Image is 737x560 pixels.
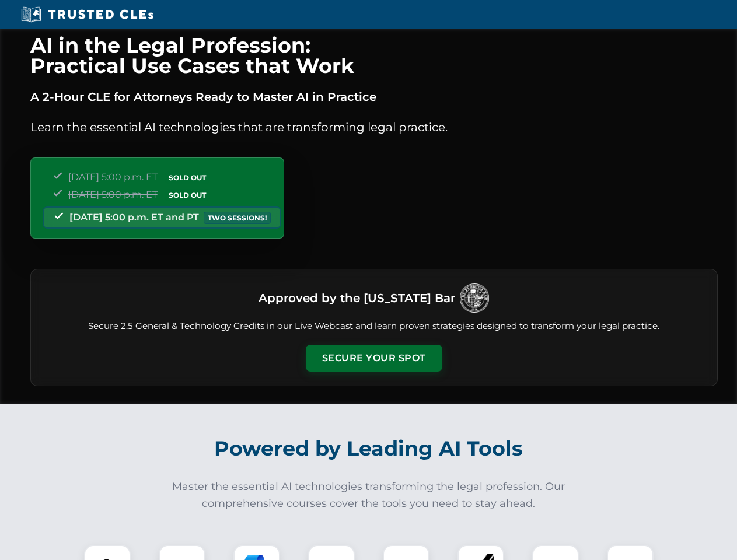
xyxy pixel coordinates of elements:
p: Master the essential AI technologies transforming the legal profession. Our comprehensive courses... [165,478,573,512]
h3: Approved by the [US_STATE] Bar [259,288,455,309]
p: Secure 2.5 General & Technology Credits in our Live Webcast and learn proven strategies designed ... [45,320,703,333]
span: [DATE] 5:00 p.m. ET [68,189,158,200]
p: Learn the essential AI technologies that are transforming legal practice. [30,118,718,136]
p: A 2-Hour CLE for Attorneys Ready to Master AI in Practice [30,87,718,106]
span: SOLD OUT [165,189,210,201]
img: Trusted CLEs [18,6,157,23]
span: [DATE] 5:00 p.m. ET [68,171,158,183]
span: SOLD OUT [165,171,210,184]
h2: Powered by Leading AI Tools [46,428,692,469]
img: Logo [460,283,489,313]
button: Secure Your Spot [306,345,442,372]
h1: AI in the Legal Profession: Practical Use Cases that Work [30,35,718,76]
